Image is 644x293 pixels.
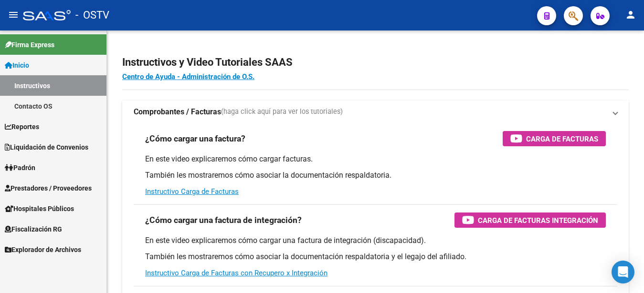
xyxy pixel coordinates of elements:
[8,9,19,20] mat-icon: menu
[5,40,54,50] span: Firma Express
[5,224,62,234] span: Fiscalización RG
[75,5,109,26] span: - OSTV
[454,212,606,228] button: Carga de Facturas Integración
[503,131,606,146] button: Carga de Facturas
[145,132,245,145] h3: ¿Cómo cargar una factura?
[145,213,302,227] h3: ¿Cómo cargar una factura de integración?
[122,53,629,71] h2: Instructivos y Video Tutoriales SAAS
[5,244,81,255] span: Explorador de Archivos
[478,214,598,226] span: Carga de Facturas Integración
[5,162,35,173] span: Padrón
[526,133,598,145] span: Carga de Facturas
[145,154,606,164] p: En este video explicaremos cómo cargar facturas.
[145,235,606,246] p: En este video explicaremos cómo cargar una factura de integración (discapacidad).
[145,170,606,181] p: También les mostraremos cómo asociar la documentación respaldatoria.
[134,107,221,117] strong: Comprobantes / Facturas
[5,183,92,193] span: Prestadores / Proveedores
[122,101,629,123] mat-expansion-panel-header: Comprobantes / Facturas(haga click aquí para ver los tutoriales)
[5,142,88,152] span: Liquidación de Convenios
[221,107,343,117] span: (haga click aquí para ver los tutoriales)
[612,261,634,283] div: Open Intercom Messenger
[625,9,636,20] mat-icon: person
[122,72,254,81] a: Centro de Ayuda - Administración de O.S.
[5,60,29,71] span: Inicio
[145,187,239,196] a: Instructivo Carga de Facturas
[145,269,327,277] a: Instructivo Carga de Facturas con Recupero x Integración
[5,203,74,214] span: Hospitales Públicos
[145,252,606,262] p: También les mostraremos cómo asociar la documentación respaldatoria y el legajo del afiliado.
[5,121,39,132] span: Reportes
